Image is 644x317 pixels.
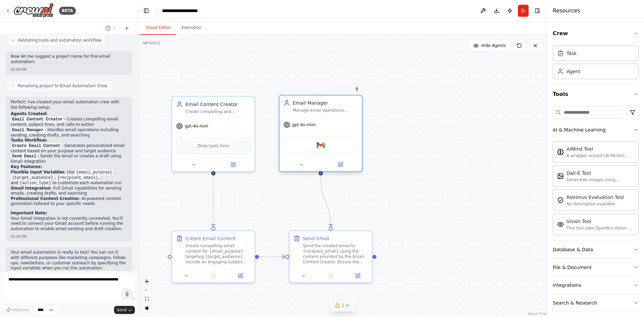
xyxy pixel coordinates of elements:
[11,186,127,196] li: : Full Gmail capabilities for sending emails, creating drafts, and searching
[162,7,212,14] nav: breadcrumb
[567,194,624,201] div: Patronus Evaluation Tool
[3,306,32,314] button: Improve
[279,96,363,173] div: Email ManagerManage email operations including sending emails, creating drafts, and searching for...
[292,122,316,127] span: gpt-4o-mini
[11,143,127,154] li: - Generates personalized email content based on your purpose and target audience
[567,50,577,57] div: Task
[567,177,634,182] div: Generates images using OpenAI's Dall-E model.
[293,100,358,106] div: Email Manager
[330,299,356,312] button: 1
[18,38,101,43] span: Validating tools and automation workflow
[11,111,48,116] strong: Agents Created:
[176,21,207,35] button: Execution
[122,289,132,299] button: Click to speak your automation idea
[303,243,368,265] div: Send the created email to {recipient_email} using the content provided by the Email Content Creat...
[12,307,29,313] span: Improve
[75,169,114,175] code: {email_purpose}
[11,164,42,169] strong: Key Features:
[56,175,99,181] code: {recipient_email}
[143,295,151,303] button: fit view
[185,235,236,242] div: Create Email Content
[553,121,639,139] button: AI & Machine Learning
[567,225,634,231] div: This tool uses OpenAI's Vision API to describe the contents of an image.
[143,277,151,312] div: React Flow controls
[185,243,251,265] div: Create compelling email content for {email_purpose} targeting {target_audience}. Include an engag...
[567,146,634,152] div: AIMind Tool
[11,196,79,201] strong: Professional Content Creation
[59,7,76,15] div: BETA
[11,186,51,191] strong: Gmail Integration
[567,68,580,75] div: Agent
[11,54,127,64] p: Now let me suggest a project name for this email automation:
[317,272,345,280] button: No output available
[18,180,53,186] code: {action_type}
[481,43,506,48] span: Hide Agents
[567,153,634,158] div: A wrapper around [AI-Minds]([URL][DOMAIN_NAME]). Useful for when you need answers to questions fr...
[553,246,593,253] div: Database & Data
[533,6,542,15] button: Hide right sidebar
[121,24,132,32] button: Start a new chat
[553,264,592,271] div: File & Document
[353,85,361,93] button: Delete node
[317,141,325,149] img: Gmail
[198,143,229,149] span: Drop tools here
[11,138,47,143] strong: Tasks Workflow:
[11,175,54,181] code: {target_audience}
[11,170,64,174] strong: Flexible Input Variables
[553,300,597,306] div: Search & Research
[18,83,107,89] span: Renaming project to Email Automation Crew
[143,286,151,295] button: zoom out
[229,272,252,280] button: Open in side panel
[553,276,639,294] button: Integrations
[11,127,45,133] code: Email Manager
[185,101,251,108] div: Email Content Creator
[142,6,151,15] button: Hide left sidebar
[469,40,510,51] button: Hide Agents
[557,197,564,204] img: PatronusEvalTool
[317,177,334,227] g: Edge from abc450a2-41c6-4d21-ac64-19d8458c09ae to 16de948d-b5e2-438c-993b-8101039b9a43
[553,241,639,258] button: Database & Data
[11,153,38,159] code: Send Email
[11,67,127,72] div: 05:08 PM
[557,173,564,179] img: DallETool
[11,100,127,110] p: Perfect! I've created your email automation crew with the following setup:
[553,139,639,241] div: AI & Machine Learning
[557,149,564,155] img: AIMindTool
[13,3,54,18] img: Logo
[117,307,127,313] span: Send
[293,108,358,113] div: Manage email operations including sending emails, creating drafts, and searching for specific ema...
[528,312,546,316] a: React Flow attribution
[11,116,64,122] code: Email Content Creator
[567,218,634,225] div: Vision Tool
[11,211,47,215] strong: Important Note:
[11,196,127,207] li: : AI-powered content generation tailored to your specific needs
[103,24,119,32] button: Switch to previous chat
[11,170,127,186] li: : Use , , , and to customize each automation run
[140,21,176,35] button: Visual Editor
[143,277,151,286] button: zoom in
[185,123,208,129] span: gpt-4o-mini
[185,109,251,114] div: Create compelling and personalized email content for {email_purpose} targeting {target_audience}....
[214,161,252,169] button: Open in side panel
[553,282,581,288] div: Integrations
[321,161,359,169] button: Open in side panel
[11,250,127,271] p: Your email automation is ready to test! You can run it with different purposes like marketing cam...
[259,253,285,260] g: Edge from b0a91a4c-8ccb-4977-b850-24627ef31b03 to 16de948d-b5e2-438c-993b-8101039b9a43
[553,259,639,276] button: File & Document
[553,294,639,312] button: Search & Research
[553,24,639,43] button: Crew
[171,96,255,172] div: Email Content CreatorCreate compelling and personalized email content for {email_purpose} targeti...
[553,43,639,85] div: Crew
[11,143,62,149] code: Create Email Content
[553,85,639,104] button: Tools
[11,216,127,232] p: Your Gmail integration is not currently connected. You'll need to connect your Gmail account befo...
[199,272,228,280] button: No output available
[346,272,369,280] button: Open in side panel
[11,127,127,138] li: - Handles email operations including sending, creating drafts, and searching
[11,117,127,127] li: - Creates compelling email content, subject lines, and calls-to-action
[289,230,373,283] div: Send EmailSend the created email to {recipient_email} using the content provided by the Email Con...
[210,175,217,227] g: Edge from 0e47f1db-bf4f-473c-8847-a45ff5db7688 to b0a91a4c-8ccb-4977-b850-24627ef31b03
[114,306,135,314] button: Send
[553,7,580,15] h4: Resources
[342,302,345,309] span: 1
